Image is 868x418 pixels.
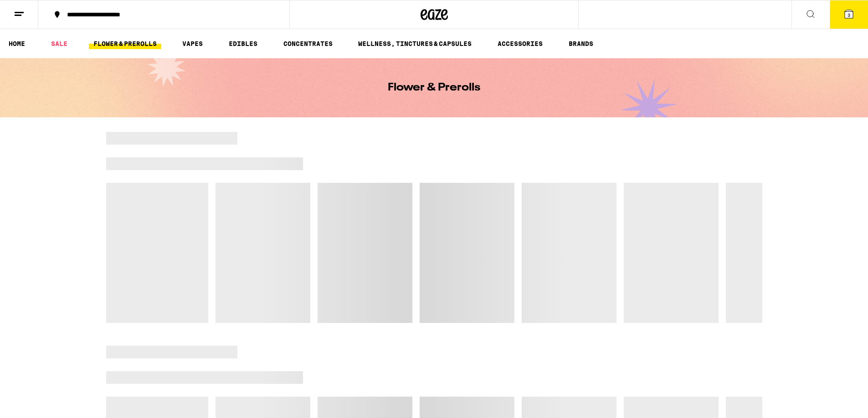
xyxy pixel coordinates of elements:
[830,0,868,29] button: 3
[847,12,850,18] span: 3
[46,38,72,49] a: SALE
[493,38,547,49] a: ACCESSORIES
[279,38,337,49] a: CONCENTRATES
[388,82,480,93] h1: Flower & Prerolls
[178,38,207,49] a: VAPES
[354,38,476,49] a: WELLNESS, TINCTURES & CAPSULES
[89,38,161,49] a: FLOWER & PREROLLS
[4,38,30,49] a: HOME
[564,38,598,49] a: BRANDS
[224,38,262,49] a: EDIBLES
